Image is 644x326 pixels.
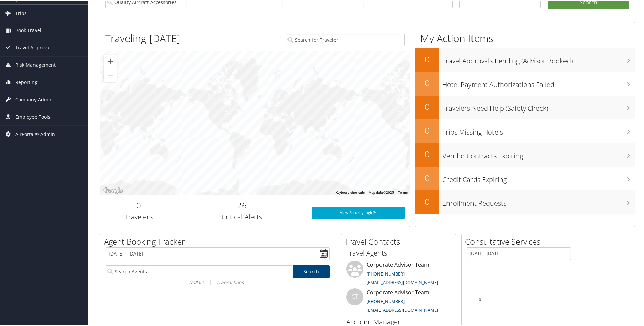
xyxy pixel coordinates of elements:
a: Terms (opens in new tab) [398,190,408,194]
h2: 0 [415,148,439,159]
span: Book Travel [15,21,41,38]
button: Zoom in [103,54,117,67]
h2: 0 [415,100,439,112]
span: Employee Tools [15,108,50,125]
a: [PHONE_NUMBER] [367,298,405,304]
h2: Agent Booking Tracker [104,235,335,247]
h2: Travel Contacts [345,235,456,247]
li: Corporate Advisor Team [343,260,454,288]
a: 0Trips Missing Hotels [415,119,635,142]
input: Search for Traveler [286,33,405,45]
h3: Vendor Contracts Expiring [442,147,635,160]
a: [EMAIL_ADDRESS][DOMAIN_NAME] [367,279,438,285]
button: Keyboard shortcuts [336,190,365,195]
i: Dollars [189,278,204,285]
h2: 0 [415,53,439,64]
input: Search Agents [106,265,292,277]
img: Google [102,186,124,195]
a: 0Enrollment Requests [415,190,635,213]
a: Search [293,265,330,277]
h2: 0 [105,199,172,210]
a: [EMAIL_ADDRESS][DOMAIN_NAME] [367,306,438,312]
span: Reporting [15,73,38,90]
h3: Trips Missing Hotels [442,123,635,136]
h3: Enrollment Requests [442,195,635,207]
h1: My Action Items [415,30,635,45]
h2: 0 [415,124,439,136]
a: Open this area in Google Maps (opens a new window) [102,186,124,195]
h1: Traveling [DATE] [105,30,180,45]
span: Travel Approval [15,39,51,56]
a: 0Hotel Payment Authorizations Failed [415,71,635,95]
h2: 0 [415,77,439,88]
h2: 26 [183,199,301,210]
span: Risk Management [15,56,56,73]
div: | [106,277,330,286]
span: Map data ©2025 [369,190,394,194]
h3: Travel Agents [346,248,451,257]
h2: 0 [415,195,439,207]
h2: Consultative Services [465,235,576,247]
a: 0Vendor Contracts Expiring [415,142,635,166]
span: AirPortal® Admin [15,125,55,142]
h3: Credit Cards Expiring [442,171,635,184]
a: 0Credit Cards Expiring [415,166,635,190]
a: [PHONE_NUMBER] [367,270,405,276]
h3: Hotel Payment Authorizations Failed [442,76,635,89]
span: Company Admin [15,90,53,107]
h2: 0 [415,171,439,183]
h3: Travelers [105,211,172,221]
span: Trips [15,4,27,21]
button: Zoom out [103,68,117,81]
h3: Account Manager [346,317,451,326]
div: CT [346,288,363,305]
a: 0Travelers Need Help (Safety Check) [415,95,635,119]
a: View SecurityLogic® [312,206,405,218]
li: Corporate Advisor Team [343,288,454,315]
h3: Travel Approvals Pending (Advisor Booked) [442,52,635,65]
h3: Critical Alerts [183,211,301,221]
i: Transactions [216,278,244,285]
tspan: 0 [479,297,481,301]
a: 0Travel Approvals Pending (Advisor Booked) [415,47,635,71]
h3: Travelers Need Help (Safety Check) [442,100,635,113]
